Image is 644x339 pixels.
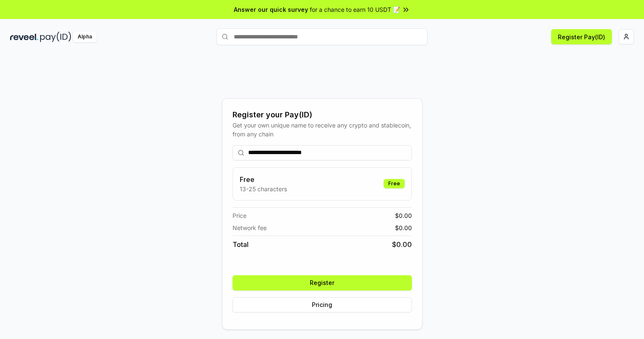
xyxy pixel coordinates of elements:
[395,223,412,232] span: $ 0.00
[233,275,412,290] button: Register
[240,174,287,184] h3: Free
[233,239,249,250] span: Total
[233,121,412,138] div: Get your own unique name to receive any crypto and stablecoin, from any chain
[233,297,412,312] button: Pricing
[233,211,246,220] span: Price
[240,184,287,193] p: 13-25 characters
[384,179,405,188] div: Free
[395,211,412,220] span: $ 0.00
[551,29,612,44] button: Register Pay(ID)
[40,32,71,42] img: pay_id
[234,5,308,14] span: Answer our quick survey
[10,32,38,42] img: reveel_dark
[392,239,412,250] span: $ 0.00
[233,109,412,121] div: Register your Pay(ID)
[233,223,267,232] span: Network fee
[73,32,97,42] div: Alpha
[310,5,400,14] span: for a chance to earn 10 USDT 📝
